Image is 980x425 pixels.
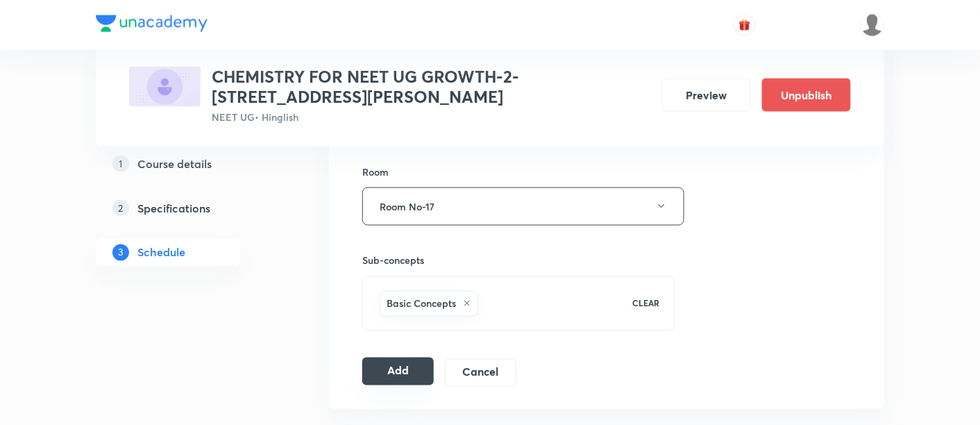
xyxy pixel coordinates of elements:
[362,187,684,226] button: Room No-17
[137,199,210,216] h5: Specifications
[362,253,675,268] h6: Sub-concepts
[129,67,201,107] img: 0E6DD049-BED3-4963-8643-01F087970C0F_plus.png
[212,67,651,107] h3: CHEMISTRY FOR NEET UG GROWTH-2- [STREET_ADDRESS][PERSON_NAME]
[662,78,751,112] button: Preview
[633,297,660,310] p: CLEAR
[112,155,129,172] p: 1
[762,78,851,112] button: Unpublish
[112,244,129,260] p: 3
[734,14,756,36] button: avatar
[137,244,185,260] h5: Schedule
[387,297,456,311] h6: Basic Concepts
[96,15,208,32] img: Company Logo
[137,155,212,172] h5: Course details
[96,149,285,177] a: 1Course details
[861,13,884,37] img: Mustafa kamal
[96,15,208,35] a: Company Logo
[96,194,285,222] a: 2Specifications
[362,165,389,179] h6: Room
[212,110,651,124] p: NEET UG • Hinglish
[362,358,434,385] button: Add
[445,359,516,387] button: Cancel
[112,199,129,216] p: 2
[738,19,751,31] img: avatar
